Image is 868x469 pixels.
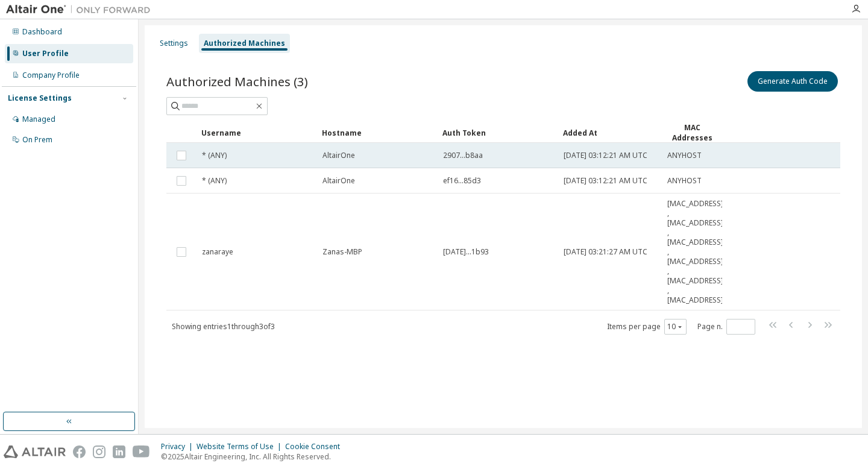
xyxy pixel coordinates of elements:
span: [MAC_ADDRESS] , [MAC_ADDRESS] , [MAC_ADDRESS] , [MAC_ADDRESS] , [MAC_ADDRESS] , [MAC_ADDRESS] [667,199,723,305]
img: altair_logo.svg [4,445,66,458]
img: facebook.svg [73,445,86,458]
span: AltairOne [322,176,355,186]
div: Privacy [161,442,197,452]
span: [DATE]...1b93 [443,247,489,257]
button: 10 [667,322,684,332]
div: Hostname [322,123,433,142]
div: Company Profile [22,71,80,80]
span: ef16...85d3 [443,176,481,186]
div: On Prem [22,135,52,145]
div: MAC Addresses [667,122,717,143]
div: Authorized Machines [204,39,285,48]
div: Cookie Consent [285,442,347,452]
img: youtube.svg [133,445,150,458]
div: Added At [563,123,657,142]
span: ANYHOST [667,176,702,186]
span: ANYHOST [667,151,702,160]
div: User Profile [22,49,69,58]
button: Generate Auth Code [747,71,838,92]
div: Dashboard [22,27,62,37]
img: Altair One [6,4,157,16]
span: Showing entries 1 through 3 of 3 [172,321,275,332]
div: Managed [22,115,55,124]
span: Zanas-MBP [322,247,362,257]
img: linkedin.svg [113,445,125,458]
div: Settings [160,39,188,48]
span: Items per page [607,319,687,335]
div: License Settings [8,93,72,103]
p: © 2025 Altair Engineering, Inc. All Rights Reserved. [161,452,347,462]
span: Authorized Machines (3) [166,73,308,90]
span: zanaraye [202,247,233,257]
span: * (ANY) [202,151,227,160]
span: 2907...b8aa [443,151,483,160]
span: * (ANY) [202,176,227,186]
span: Page n. [697,319,755,335]
span: AltairOne [322,151,355,160]
span: [DATE] 03:12:21 AM UTC [564,151,647,160]
div: Website Terms of Use [197,442,285,452]
span: [DATE] 03:21:27 AM UTC [564,247,647,257]
div: Username [201,123,312,142]
div: Auth Token [442,123,553,142]
img: instagram.svg [93,445,105,458]
span: [DATE] 03:12:21 AM UTC [564,176,647,186]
